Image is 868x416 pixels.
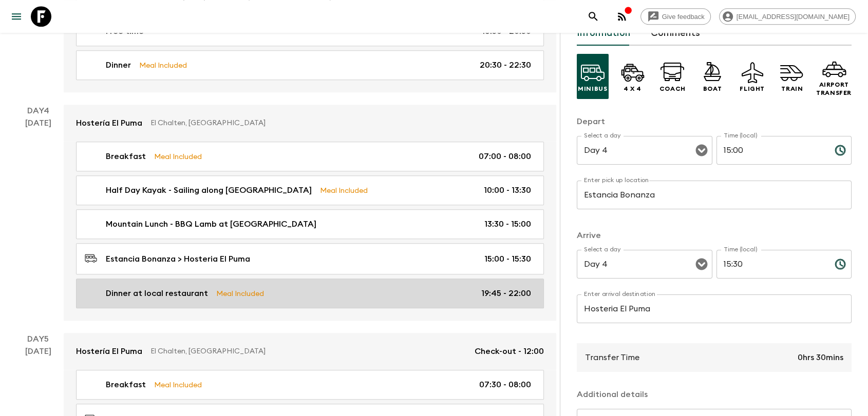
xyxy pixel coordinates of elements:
a: DinnerMeal Included20:30 - 22:30 [76,50,544,80]
p: Depart [577,115,852,128]
p: Day 5 [12,333,64,345]
p: Dinner at local restaurant [106,287,208,300]
button: menu [6,6,27,27]
button: Open [694,143,709,157]
p: Meal Included [320,185,368,196]
label: Enter arrival destination [584,290,656,299]
p: 15:00 - 15:30 [484,253,531,265]
p: Additional details [577,388,852,401]
p: 4 x 4 [624,85,641,93]
p: Minibus [578,85,607,93]
button: search adventures [583,6,603,27]
span: [EMAIL_ADDRESS][DOMAIN_NAME] [731,13,855,21]
p: Breakfast [106,379,146,391]
p: Coach [659,85,686,93]
label: Enter pick up location [584,176,649,185]
label: Time (local) [724,245,757,254]
p: Boat [703,85,722,93]
p: 0hrs 30mins [798,351,843,364]
label: Select a day [584,245,620,254]
p: Hostería El Puma [76,345,142,358]
p: 13:30 - 15:00 [484,218,531,230]
p: Meal Included [139,60,187,71]
p: El Chalten, [GEOGRAPHIC_DATA] [150,346,466,356]
button: Information [577,21,630,46]
label: Time (local) [724,131,757,140]
p: Transfer Time [585,351,639,364]
a: Give feedback [640,8,711,25]
a: BreakfastMeal Included07:00 - 08:00 [76,142,544,171]
a: Estancia Bonanza > Hosteria El Puma15:00 - 15:30 [76,243,544,274]
a: Dinner at local restaurantMeal Included19:45 - 22:00 [76,279,544,308]
a: BreakfastMeal Included07:30 - 08:00 [76,370,544,400]
p: Meal Included [216,288,264,299]
p: 19:45 - 22:00 [481,287,531,300]
p: 10:00 - 13:30 [484,184,531,196]
p: Train [781,85,803,93]
p: Meal Included [154,379,202,390]
p: Hostería El Puma [76,117,142,129]
button: Open [694,257,709,271]
p: Flight [740,85,765,93]
p: Breakfast [106,150,146,163]
a: Half Day Kayak - Sailing along [GEOGRAPHIC_DATA]Meal Included10:00 - 13:30 [76,175,544,205]
p: Airport Transfer [816,81,852,97]
p: Estancia Bonanza > Hosteria El Puma [106,253,250,265]
p: Meal Included [154,151,202,162]
p: Mountain Lunch - BBQ Lamb at [GEOGRAPHIC_DATA] [106,218,316,230]
label: Select a day [584,131,620,140]
p: Check-out - 12:00 [475,345,544,358]
p: 07:00 - 08:00 [479,150,531,163]
p: Dinner [106,59,131,71]
p: Half Day Kayak - Sailing along [GEOGRAPHIC_DATA] [106,184,312,196]
button: Choose time, selected time is 3:00 PM [830,140,851,161]
button: Comments [651,21,700,46]
a: Mountain Lunch - BBQ Lamb at [GEOGRAPHIC_DATA]13:30 - 15:00 [76,209,544,239]
input: hh:mm [716,250,826,279]
input: hh:mm [716,136,826,165]
p: Day 4 [12,105,64,117]
button: Choose time, selected time is 3:30 PM [830,254,851,274]
span: Give feedback [656,13,710,21]
p: Arrive [577,229,852,242]
div: [DATE] [25,117,51,321]
p: 20:30 - 22:30 [480,59,531,71]
a: Hostería El PumaEl Chalten, [GEOGRAPHIC_DATA] [64,105,556,142]
div: [EMAIL_ADDRESS][DOMAIN_NAME] [719,8,856,25]
a: Hostería El PumaEl Chalten, [GEOGRAPHIC_DATA]Check-out - 12:00 [64,333,556,370]
p: 07:30 - 08:00 [479,379,531,391]
p: El Chalten, [GEOGRAPHIC_DATA] [150,118,536,128]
